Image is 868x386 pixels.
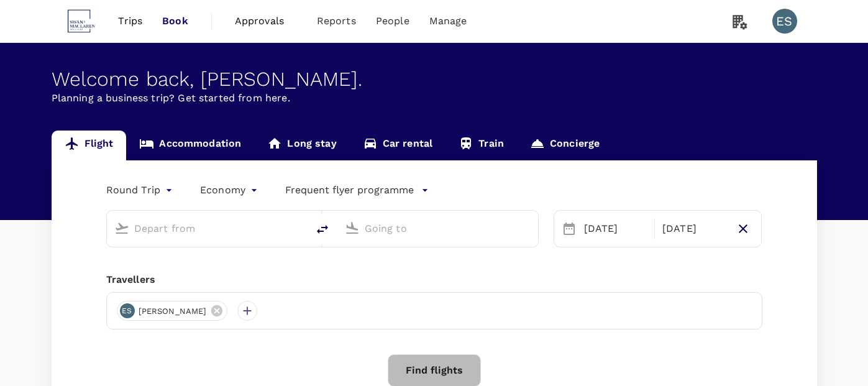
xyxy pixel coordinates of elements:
p: Frequent flyer programme [285,183,414,198]
a: Car rental [350,131,446,160]
input: Going to [365,219,512,238]
div: [DATE] [579,216,652,241]
a: Flight [52,131,127,160]
span: [PERSON_NAME] [131,305,214,318]
input: Depart from [134,219,281,238]
a: Concierge [517,131,613,160]
div: Round Trip [106,180,176,200]
img: Swan & Maclaren Group [52,7,109,35]
div: Welcome back , [PERSON_NAME] . [52,68,817,91]
span: Reports [317,14,356,29]
span: Approvals [235,14,297,29]
a: Train [445,131,517,160]
p: Planning a business trip? Get started from here. [52,91,817,106]
span: People [376,14,409,29]
button: Open [529,227,532,229]
div: Economy [200,180,260,200]
div: ES[PERSON_NAME] [117,301,228,321]
div: ES [772,9,797,34]
div: ES [120,303,135,318]
button: delete [308,214,337,244]
a: Long stay [254,131,349,160]
button: Frequent flyer programme [285,183,429,198]
div: Travellers [106,272,762,287]
div: [DATE] [657,216,730,241]
button: Open [299,227,301,229]
span: Trips [118,14,142,29]
span: Manage [429,14,467,29]
a: Accommodation [126,131,254,160]
span: Book [162,14,188,29]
